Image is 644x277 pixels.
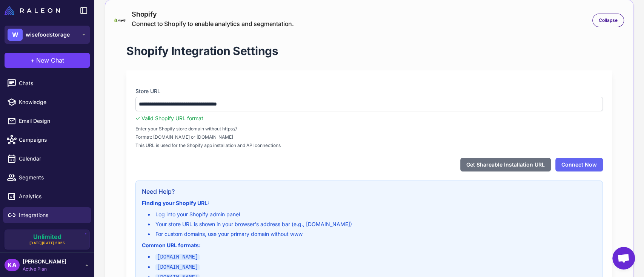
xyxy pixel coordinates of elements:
[3,188,91,204] a: Analytics
[142,242,201,248] strong: Common URL formats:
[142,187,596,196] h3: Need Help?
[19,136,85,144] span: Campaigns
[3,132,91,148] a: Campaigns
[5,26,90,44] button: Wwisefoodstorage
[132,19,294,28] div: Connect to Shopify to enable analytics and segmentation.
[26,31,70,39] span: wisefoodstorage
[19,173,85,182] span: Segments
[19,211,85,219] span: Integrations
[3,113,91,129] a: Email Design
[29,240,65,246] span: [DATE][DATE] 2025
[155,254,200,260] code: [DOMAIN_NAME]
[5,6,60,15] img: Raleon Logo
[19,155,85,163] span: Calendar
[19,98,85,106] span: Knowledge
[599,17,618,24] span: Collapse
[3,75,91,91] a: Chats
[19,192,85,200] span: Analytics
[19,117,85,125] span: Email Design
[135,114,603,122] div: ✓ Valid Shopify URL format
[36,56,64,65] span: New Chat
[3,207,91,223] a: Integrations
[33,234,61,240] span: Unlimited
[135,87,603,95] label: Store URL
[612,247,635,269] a: Open chat
[135,142,603,149] span: This URL is used for the Shopify app installation and API connections
[142,200,209,206] strong: Finding your Shopify URL:
[5,53,90,68] button: +New Chat
[135,134,603,141] span: Format: [DOMAIN_NAME] or [DOMAIN_NAME]
[148,220,596,228] li: Your store URL is shown in your browser's address bar (e.g., [DOMAIN_NAME])
[148,230,596,238] li: For custom domains, use your primary domain without www
[3,94,91,110] a: Knowledge
[460,158,551,171] button: Get Shareable Installation URL
[135,125,603,132] span: Enter your Shopify store domain without https://
[132,9,294,19] div: Shopify
[155,264,200,270] code: [DOMAIN_NAME]
[555,158,603,171] button: Connect Now
[3,151,91,167] a: Calendar
[23,266,66,272] span: Active Plan
[114,18,126,22] img: shopify-logo-primary-logo-456baa801ee66a0a435671082365958316831c9960c480451dd0330bcdae304f.svg
[5,6,63,15] a: Raleon Logo
[148,210,596,219] li: Log into your Shopify admin panel
[8,29,23,41] div: W
[5,259,20,271] div: KA
[3,170,91,185] a: Segments
[31,56,35,65] span: +
[19,79,85,87] span: Chats
[23,257,66,266] span: [PERSON_NAME]
[126,43,278,58] h1: Shopify Integration Settings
